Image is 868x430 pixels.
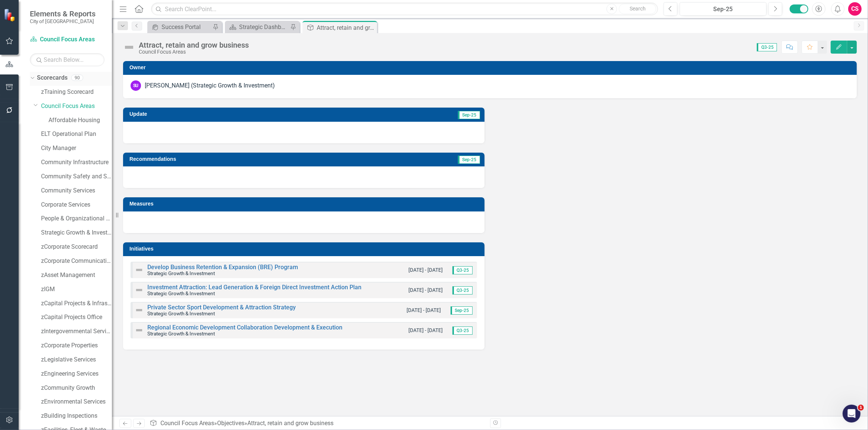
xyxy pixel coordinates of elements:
img: Not Defined [135,306,144,315]
a: ELT Operational Plan [41,130,112,138]
a: Strategic Dashboard [227,22,288,32]
small: [DATE] - [DATE] [409,287,443,294]
input: Search ClearPoint... [151,3,658,16]
button: Sep-25 [680,2,767,16]
a: zCorporate Properties [41,341,112,350]
small: [DATE] - [DATE] [409,327,443,334]
a: zCorporate Communications [41,257,112,265]
a: City Manager [41,144,112,153]
small: Strategic Growth & Investment [147,290,215,296]
div: Sep-25 [682,5,764,14]
div: » » [150,419,484,428]
h3: Owner [129,65,853,70]
a: Community Safety and Social Services [41,172,112,181]
a: Council Focus Areas [160,420,214,427]
small: Strategic Growth & Investment [147,331,215,337]
span: Q3-25 [757,43,777,51]
button: Search [619,4,656,14]
a: Success Portal [149,22,211,32]
img: ClearPoint Strategy [4,9,17,22]
a: People & Organizational Effectiveness [41,214,112,223]
div: Attract, retain and grow business [139,41,249,49]
a: Private Sector Sport Development & Attraction Strategy [147,304,296,311]
a: Scorecards [37,74,68,82]
h3: Initiatives [129,246,481,252]
a: zBuilding Inspections [41,412,112,420]
span: Search [630,6,646,12]
h3: Recommendations [129,156,366,162]
a: zIGM [41,285,112,294]
small: [DATE] - [DATE] [407,307,441,314]
div: [PERSON_NAME] (Strategic Growth & Investment) [145,82,275,90]
a: Develop Business Retention & Expansion (BRE) Program [147,264,298,271]
a: zEnvironmental Services [41,398,112,406]
small: [DATE] - [DATE] [409,267,443,274]
div: Strategic Dashboard [239,22,288,32]
h3: Update [129,111,283,117]
a: Community Infrastructure [41,158,112,167]
small: Strategic Growth & Investment [147,270,215,276]
img: Not Defined [135,286,144,294]
a: zAsset Management [41,271,112,280]
span: Q3-25 [452,286,473,294]
img: Not Defined [135,265,144,274]
small: Strategic Growth & Investment [147,310,215,316]
span: 1 [858,405,864,411]
span: Elements & Reports [30,9,95,18]
a: zCommunity Growth [41,384,112,392]
a: zLegislative Services [41,356,112,364]
button: CS [848,2,862,16]
a: Objectives [217,420,244,427]
a: zTraining Scorecard [41,88,112,96]
span: Sep-25 [458,111,480,119]
a: Council Focus Areas [41,102,112,111]
span: Q3-25 [452,266,473,274]
img: Not Defined [135,326,144,335]
div: SU [131,80,141,91]
div: Council Focus Areas [139,49,249,55]
small: City of [GEOGRAPHIC_DATA] [30,18,95,24]
div: Attract, retain and grow business [247,420,333,427]
a: zEngineering Services [41,370,112,378]
a: Council Focus Areas [30,35,104,44]
input: Search Below... [30,53,104,66]
img: Not Defined [123,41,135,53]
a: zIntergovernmental Services [41,327,112,336]
a: Affordable Housing [48,116,112,125]
a: Community Services [41,187,112,195]
div: 90 [71,75,83,81]
a: Regional Economic Development Collaboration Development & Execution [147,324,342,331]
a: zCorporate Scorecard [41,243,112,251]
a: zCapital Projects & Infrastructure [41,299,112,308]
a: zCapital Projects Office [41,313,112,322]
iframe: Intercom live chat [843,405,861,423]
a: Corporate Services [41,201,112,209]
h3: Measures [129,201,481,207]
span: Sep-25 [458,156,480,164]
a: Investment Attraction: Lead Generation & Foreign Direct Investment Action Plan [147,284,361,291]
a: Strategic Growth & Investment [41,229,112,237]
span: Q3-25 [452,327,473,335]
div: Attract, retain and grow business [317,23,375,32]
span: Sep-25 [451,306,473,315]
div: Success Portal [162,22,211,32]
